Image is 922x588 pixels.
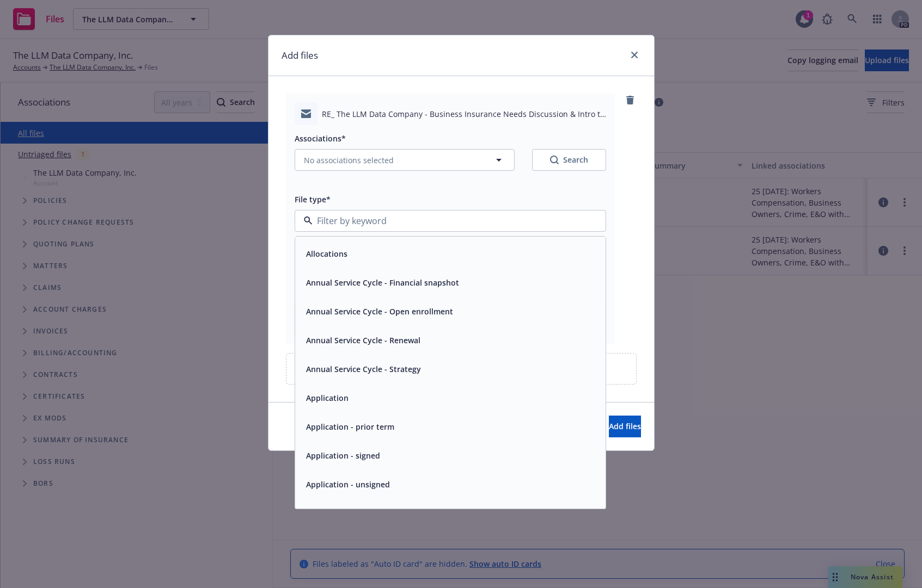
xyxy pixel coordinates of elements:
button: SearchSearch [532,149,606,171]
button: Application - unsigned [306,479,390,490]
button: Allocations [306,248,347,259]
span: RE_ The LLM Data Company - Business Insurance Needs Discussion & Intro to Newfront.msg [322,108,606,120]
button: Audit Request Form [306,507,380,519]
span: File type* [295,194,331,205]
input: Filter by keyword [313,214,584,227]
span: No associations selected [304,154,394,166]
button: Annual Service Cycle - Financial snapshot [306,277,459,288]
button: Application - signed [306,450,380,461]
button: Application - prior term [306,421,394,432]
button: Application [306,392,349,404]
span: Add files [609,421,641,431]
div: Search [550,154,588,165]
button: Annual Service Cycle - Strategy [306,363,421,375]
button: Annual Service Cycle - Renewal [306,335,420,346]
a: remove [624,94,637,107]
button: No associations selected [295,149,515,171]
svg: Search [550,156,559,164]
div: Upload new files [286,353,637,385]
a: close [628,48,641,61]
span: Associations* [295,133,346,144]
button: Annual Service Cycle - Open enrollment [306,306,453,317]
h1: Add files [282,48,318,63]
button: Add files [609,416,641,437]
